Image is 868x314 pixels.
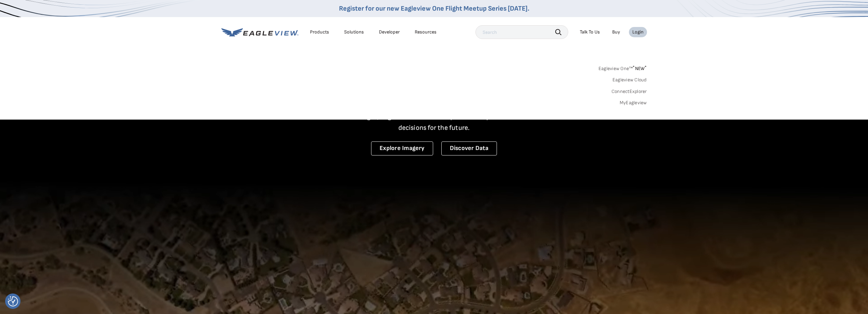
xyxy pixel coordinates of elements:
[599,64,647,71] a: Eagleview One™*NEW*
[310,29,329,35] div: Products
[612,29,620,35] a: Buy
[415,29,437,35] div: Resources
[379,29,400,35] a: Developer
[8,296,18,306] button: Consent Preferences
[344,29,364,35] div: Solutions
[632,29,644,35] div: Login
[620,100,647,106] a: MyEagleview
[612,88,647,95] a: ConnectExplorer
[580,29,600,35] div: Talk To Us
[613,77,647,83] a: Eagleview Cloud
[371,141,433,155] a: Explore Imagery
[339,4,529,13] a: Register for our new Eagleview One Flight Meetup Series [DATE].
[441,141,497,155] a: Discover Data
[633,66,647,71] span: NEW
[475,25,568,39] input: Search
[8,296,18,306] img: Revisit consent button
